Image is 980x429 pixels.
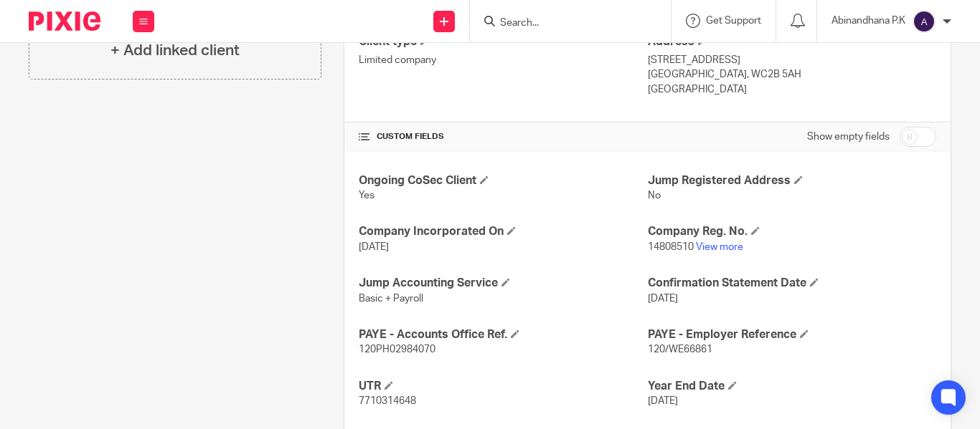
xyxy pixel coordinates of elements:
[359,276,647,291] h4: Jump Accounting Service
[648,379,936,394] h4: Year End Date
[359,327,647,342] h4: PAYE - Accounts Office Ref.
[648,224,936,239] h4: Company Reg. No.
[359,191,374,201] span: Yes
[359,344,435,355] span: 120PH02984070
[359,294,423,304] span: Basic + Payroll
[648,67,936,82] p: [GEOGRAPHIC_DATA], WC2B 5AH
[807,130,890,144] label: Show empty fields
[648,327,936,342] h4: PAYE - Employer Reference
[648,242,694,252] span: 14808510
[359,379,647,394] h4: UTR
[696,242,743,252] a: View more
[359,242,389,252] span: [DATE]
[706,16,761,26] span: Get Support
[359,131,647,143] h4: CUSTOM FIELDS
[648,82,936,97] p: [GEOGRAPHIC_DATA]
[29,11,100,31] img: Pixie
[359,396,416,406] span: 7710314648
[499,17,628,30] input: Search
[648,173,936,188] h4: Jump Registered Address
[648,344,712,355] span: 120/WE66861
[359,173,647,188] h4: Ongoing CoSec Client
[648,276,936,291] h4: Confirmation Statement Date
[648,294,678,304] span: [DATE]
[648,53,936,67] p: [STREET_ADDRESS]
[913,10,936,33] img: svg%3E
[359,224,647,239] h4: Company Incorporated On
[648,396,678,406] span: [DATE]
[648,191,661,201] span: No
[110,39,240,62] h4: + Add linked client
[359,53,647,67] p: Limited company
[831,14,905,28] p: Abinandhana P.K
